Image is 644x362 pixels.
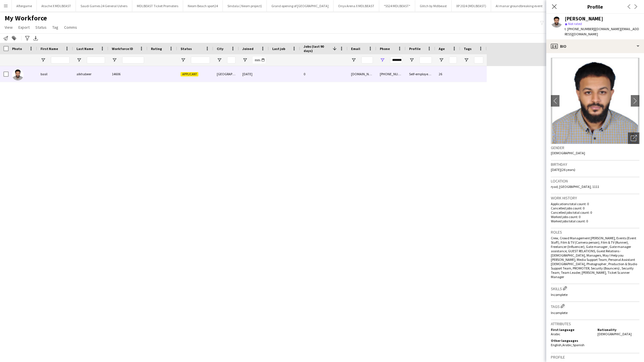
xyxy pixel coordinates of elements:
[213,66,239,82] div: [GEOGRAPHIC_DATA]
[87,57,105,63] input: Last Name Filter Input
[573,343,584,347] span: Spanish
[551,195,639,201] h3: Work history
[41,47,58,51] span: First Name
[551,202,639,206] p: Applications total count: 0
[351,47,360,51] span: Email
[568,22,582,26] span: Not rated
[551,311,639,315] p: Incomplete
[37,0,76,11] button: Atache X MDLBEAST
[439,57,444,63] button: Open Filter Menu
[415,0,452,11] button: Glitch by Mdlbeast
[227,57,235,63] input: City Filter Input
[5,14,47,22] span: My Workforce
[50,24,61,31] a: Tag
[406,66,435,82] div: Self-employed Crew
[112,57,117,63] button: Open Filter Menu
[597,328,639,332] h5: Nationality
[379,0,415,11] button: *SS24 MDLBEAST*
[464,47,471,51] span: Tags
[217,47,223,51] span: City
[464,57,469,63] button: Open Filter Menu
[551,206,639,210] p: Cancelled jobs count: 0
[452,0,491,11] button: XP 2024 (MDLBEAST)
[52,25,58,30] span: Tag
[12,69,24,80] img: basil alkhabeer
[242,57,248,63] button: Open Filter Menu
[24,35,31,42] app-action-btn: Advanced filters
[267,0,333,11] button: Grand opening of [GEOGRAPHIC_DATA]
[551,178,639,184] h3: Location
[272,47,285,51] span: Last job
[597,332,632,336] span: [DEMOGRAPHIC_DATA]
[73,66,108,82] div: alkhabeer
[565,16,603,21] div: [PERSON_NAME]
[562,343,573,347] span: Arabic ,
[551,332,560,336] span: Arabic
[551,151,585,155] span: [DEMOGRAPHIC_DATA]
[181,57,186,63] button: Open Filter Menu
[41,57,46,63] button: Open Filter Menu
[62,24,79,31] a: Comms
[51,57,70,63] input: First Name Filter Input
[546,39,644,53] div: Bio
[183,0,223,11] button: Neom Beach sport24
[2,24,15,31] a: View
[551,184,599,189] span: ryad, [GEOGRAPHIC_DATA], 1111
[122,57,144,63] input: Workforce ID Filter Input
[223,0,267,11] button: Sindala ( Neom project)
[551,355,639,360] h3: Profile
[409,57,414,63] button: Open Filter Menu
[551,145,639,150] h3: Gender
[551,219,639,223] p: Worked jobs total count: 0
[376,66,406,82] div: [PHONE_NUMBER]
[551,285,639,291] h3: Skills
[32,35,39,42] app-action-btn: Export XLSX
[551,236,637,279] span: Crew, Crowd Management [PERSON_NAME], Events (Event Staff), Film & TV (Camera person), Film & TV ...
[491,0,547,11] button: Al manar groundbreaking event
[351,57,356,63] button: Open Filter Menu
[551,343,562,347] span: English ,
[551,210,639,215] p: Cancelled jobs total count: 0
[112,47,133,51] span: Workforce ID
[35,25,47,30] span: Status
[33,24,49,31] a: Status
[551,215,639,219] p: Worked jobs count: 0
[151,47,162,51] span: Rating
[217,57,222,63] button: Open Filter Menu
[108,66,147,82] div: 14606
[37,66,73,82] div: basil
[181,47,192,51] span: Status
[181,72,198,76] span: Applicant
[304,44,330,53] span: Jobs (last 90 days)
[76,0,132,11] button: Saudi Games 24 General Ushers
[551,303,639,309] h3: Tags
[76,47,93,51] span: Last Name
[380,47,390,51] span: Phone
[390,57,402,63] input: Phone Filter Input
[551,321,639,326] h3: Attributes
[439,47,445,51] span: Age
[551,292,639,297] p: Incomplete
[16,24,32,31] a: Export
[546,3,644,10] h3: Profile
[348,66,376,82] div: [DOMAIN_NAME][EMAIL_ADDRESS][DOMAIN_NAME]
[242,47,254,51] span: Joined
[565,27,639,36] span: | [DOMAIN_NAME][EMAIL_ADDRESS][DOMAIN_NAME]
[132,0,183,11] button: MDLBEAST Ticket Promoters
[333,0,379,11] button: Onyx Arena X MDLBEAST
[18,25,30,30] span: Export
[551,167,575,172] span: [DATE] (26 years)
[361,57,373,63] input: Email Filter Input
[474,57,483,63] input: Tags Filter Input
[409,47,421,51] span: Profile
[551,328,593,332] h5: First language
[12,0,37,11] button: Aftergame
[419,57,432,63] input: Profile Filter Input
[76,57,82,63] button: Open Filter Menu
[253,57,265,63] input: Joined Filter Input
[435,66,460,82] div: 26
[12,47,22,51] span: Photo
[64,25,77,30] span: Comms
[551,162,639,167] h3: Birthday
[628,132,639,144] div: Open photos pop-in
